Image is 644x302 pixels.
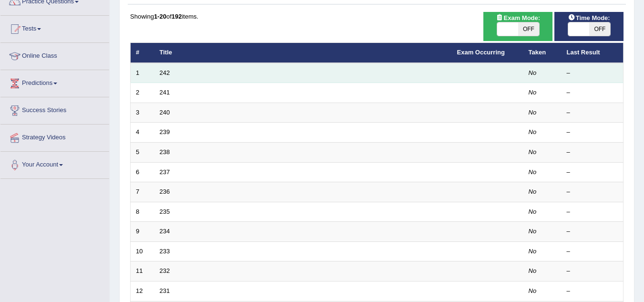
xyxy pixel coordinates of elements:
[529,69,537,76] em: No
[131,123,154,143] td: 4
[160,188,170,195] a: 236
[562,43,624,63] th: Last Result
[518,22,539,36] span: OFF
[567,287,618,296] div: –
[529,267,537,274] em: No
[529,208,537,215] em: No
[160,168,170,176] a: 237
[564,13,614,23] span: Time Mode:
[160,267,170,274] a: 232
[0,125,109,148] a: Strategy Videos
[160,248,170,255] a: 233
[131,43,154,63] th: #
[529,168,537,176] em: No
[131,222,154,242] td: 9
[160,287,170,294] a: 231
[492,13,543,23] span: Exam Mode:
[172,13,182,20] b: 192
[0,152,109,176] a: Your Account
[529,128,537,135] em: No
[567,208,618,217] div: –
[567,148,618,157] div: –
[160,69,170,76] a: 242
[160,208,170,215] a: 235
[457,49,505,56] a: Exam Occurring
[529,148,537,156] em: No
[523,43,562,63] th: Taken
[529,228,537,235] em: No
[131,63,154,83] td: 1
[160,148,170,156] a: 238
[567,69,618,78] div: –
[0,43,109,67] a: Online Class
[131,182,154,202] td: 7
[131,281,154,301] td: 12
[529,109,537,116] em: No
[529,248,537,255] em: No
[160,228,170,235] a: 234
[131,143,154,163] td: 5
[131,241,154,261] td: 10
[131,261,154,281] td: 11
[131,83,154,103] td: 2
[160,128,170,135] a: 239
[529,188,537,195] em: No
[567,168,618,177] div: –
[567,267,618,276] div: –
[131,202,154,222] td: 8
[0,16,109,40] a: Tests
[154,13,166,20] b: 1-20
[483,12,552,41] div: Show exams occurring in exams
[567,108,618,117] div: –
[0,97,109,121] a: Success Stories
[567,247,618,256] div: –
[131,103,154,123] td: 3
[130,12,624,21] div: Showing of items.
[529,89,537,96] em: No
[589,22,610,36] span: OFF
[529,287,537,294] em: No
[160,89,170,96] a: 241
[154,43,452,63] th: Title
[567,227,618,236] div: –
[567,187,618,197] div: –
[567,88,618,97] div: –
[567,128,618,137] div: –
[131,162,154,182] td: 6
[160,109,170,116] a: 240
[0,70,109,94] a: Predictions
